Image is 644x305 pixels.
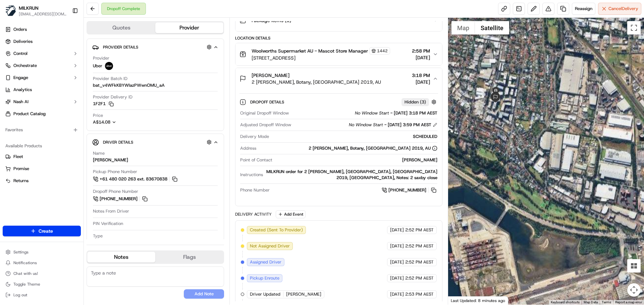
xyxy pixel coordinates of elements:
div: MILKRUN order for 2 [PERSON_NAME], [GEOGRAPHIC_DATA], [GEOGRAPHIC_DATA] 2019, [GEOGRAPHIC_DATA], ... [266,169,437,181]
button: CancelDelivery [598,3,641,15]
span: [PERSON_NAME] [286,291,321,297]
span: MILKRUN [19,5,39,11]
button: Flags [155,252,223,262]
img: uber-new-logo.jpeg [105,62,113,70]
span: Chat with us! [13,271,38,276]
button: Toggle fullscreen view [627,21,641,34]
a: Returns [5,178,78,184]
div: [PERSON_NAME] [275,157,437,163]
button: Control [3,48,81,59]
span: 2:58 PM [412,48,430,54]
button: Show satellite imagery [475,21,509,34]
span: 2:52 PM AEST [405,227,434,233]
span: Analytics [13,87,32,93]
span: Orders [13,26,27,32]
span: [DATE] [412,54,430,61]
span: [DATE] 3:59 PM AEST [388,122,431,128]
span: Pickup Phone Number [93,169,137,175]
button: Map Data [584,300,598,305]
span: Orchestrate [13,63,37,69]
img: Google [450,296,472,305]
span: Original Dropoff Window [240,110,289,116]
span: Provider Delivery ID [93,94,132,100]
div: 2 [PERSON_NAME], Botany, [GEOGRAPHIC_DATA] 2019, AU [309,145,437,151]
span: Instructions [240,172,263,178]
span: Price [93,112,103,119]
span: A$14.08 [93,119,110,125]
a: Open this area in Google Maps (opens a new window) [450,296,472,305]
span: 3:18 PM [412,72,430,79]
span: Promise [13,166,29,172]
span: Settings [13,249,29,255]
span: Dropoff Phone Number [93,188,138,195]
button: Returns [3,175,81,186]
span: Driver Updated [250,291,280,297]
span: bat_v4WFkKBYWIazPWwnOMU_aA [93,82,165,88]
span: Notes From Driver [93,208,129,214]
span: No Window Start [355,110,389,116]
span: Fleet [13,154,23,160]
span: Assigned Driver [250,259,281,265]
span: [STREET_ADDRESS] [252,55,390,61]
span: Toggle Theme [13,282,40,287]
a: Deliveries [3,36,81,47]
span: Returns [13,178,29,184]
div: Favorites [3,125,81,135]
button: Woolworths Supermarket AU - Mascot Store Manager1442[STREET_ADDRESS]2:58 PM[DATE] [235,43,442,65]
button: Log out [3,290,81,300]
span: Delivery Mode [240,134,269,140]
span: 2:52 PM AEST [405,259,434,265]
button: 1F2F1 [93,101,114,107]
button: Settings [3,247,81,257]
button: Show street map [451,21,475,34]
a: +61 480 020 263 ext. 83670838 [93,175,178,183]
a: Analytics [3,84,81,95]
button: Nash AI [3,96,81,107]
span: Engage [13,75,28,81]
span: 2:52 PM AEST [405,243,434,249]
div: Delivery Activity [235,212,272,217]
span: Provider Batch ID [93,76,127,82]
button: Provider Details [92,42,218,53]
button: Keyboard shortcuts [551,300,580,305]
span: +61 480 020 263 ext. 83670838 [100,176,167,182]
a: [PHONE_NUMBER] [93,195,149,203]
span: Type [93,233,103,239]
span: Created (Sent To Provider) [250,227,303,233]
div: SCHEDULED [272,134,437,140]
button: Provider [155,22,223,33]
span: Name [93,150,105,156]
button: [PERSON_NAME]2 [PERSON_NAME], Botany, [GEOGRAPHIC_DATA] 2019, AU3:18 PM[DATE] [235,68,442,89]
span: [DATE] [390,227,404,233]
button: Engage [3,72,81,83]
span: Nash AI [13,99,29,105]
span: [DATE] [390,243,404,249]
span: Reassign [575,6,592,12]
a: Terms (opens in new tab) [602,300,611,304]
div: [PERSON_NAME] [93,157,128,163]
span: Address [240,145,256,151]
button: Notifications [3,258,81,268]
button: MILKRUNMILKRUN[EMAIL_ADDRESS][DOMAIN_NAME] [3,3,69,19]
div: Location Details [235,35,442,41]
button: [EMAIL_ADDRESS][DOMAIN_NAME] [19,11,67,17]
button: Orchestrate [3,60,81,71]
span: Uber [93,63,102,69]
button: Fleet [3,151,81,162]
a: Product Catalog [3,108,81,119]
img: MILKRUN [5,5,16,16]
button: Notes [87,252,155,262]
span: Hidden ( 3 ) [405,99,426,105]
span: Phone Number [240,187,270,193]
button: Promise [3,163,81,174]
span: PIN Verification [93,221,123,227]
span: [DATE] [390,275,404,281]
span: [DATE] [412,79,430,85]
span: [DATE] [390,291,404,297]
a: Fleet [5,154,78,160]
span: [PERSON_NAME] [252,72,289,79]
span: Notifications [13,260,37,265]
span: Pickup Enroute [250,275,279,281]
span: 2:53 PM AEST [405,291,434,297]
